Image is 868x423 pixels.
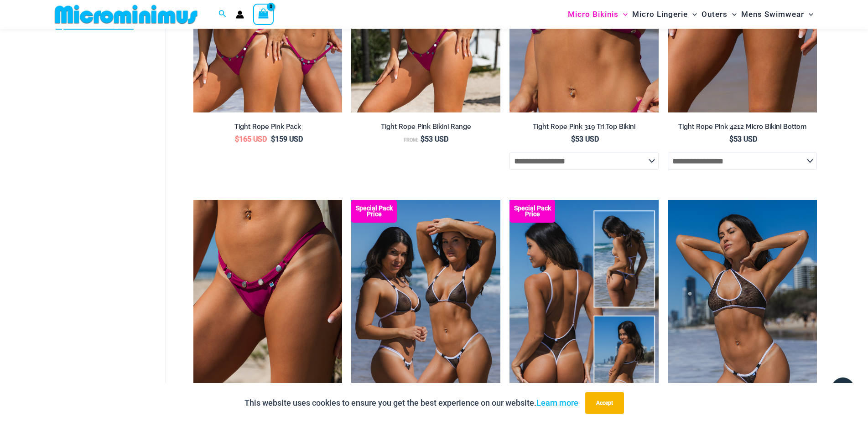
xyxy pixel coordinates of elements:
b: Special Pack Price [509,205,555,217]
h2: Tight Rope Pink Pack [193,122,343,131]
a: Tight Rope Pink 319 Tri Top Bikini [509,122,659,134]
span: $ [571,135,575,143]
a: Top Bum Pack Top Bum Pack bTop Bum Pack b [351,200,500,423]
img: Tight Rope Pink 4228 Thong 01 [193,200,343,423]
a: Tight Rope Pink 4212 Micro Bikini Bottom [668,122,817,134]
span: Menu Toggle [619,3,628,26]
a: Account icon link [236,10,244,19]
a: Learn more [536,398,578,408]
h2: Tight Rope Pink 4212 Micro Bikini Bottom [668,122,817,131]
span: Outers [702,3,728,26]
span: $ [729,135,733,143]
bdi: 159 USD [271,135,303,143]
a: Tight Rope Pink Bikini Range [351,122,500,134]
span: Micro Lingerie [632,3,688,26]
button: Accept [585,392,624,414]
h2: Tight Rope Pink Bikini Range [351,122,500,131]
img: Tradewinds Ink and Ivory 384 Halter 453 Micro 02 [668,200,817,423]
bdi: 165 USD [235,135,267,143]
span: Micro Bikinis [568,3,619,26]
img: Top Bum Pack [351,200,500,423]
span: $ [235,135,239,143]
span: Menu Toggle [728,3,737,26]
a: Tight Rope Pink 4228 Thong 01Tight Rope Pink 4228 Thong 02Tight Rope Pink 4228 Thong 02 [193,200,343,423]
a: Mens SwimwearMenu ToggleMenu Toggle [739,3,816,26]
a: OutersMenu ToggleMenu Toggle [699,3,739,26]
span: $ [421,135,425,143]
nav: Site Navigation [564,1,817,27]
a: Collection Pack Collection Pack b (1)Collection Pack b (1) [509,200,659,423]
bdi: 53 USD [571,135,599,143]
h2: Tight Rope Pink 319 Tri Top Bikini [509,122,659,131]
a: Tight Rope Pink Pack [193,122,343,134]
span: From: [404,137,418,143]
span: Mens Swimwear [741,3,804,26]
a: Micro BikinisMenu ToggleMenu Toggle [566,3,630,26]
b: Special Pack Price [351,205,397,217]
bdi: 53 USD [421,135,448,143]
span: $ [271,135,275,143]
img: Collection Pack b (1) [509,200,659,423]
a: View Shopping Cart, empty [253,4,274,25]
span: Menu Toggle [688,3,697,26]
a: Micro LingerieMenu ToggleMenu Toggle [630,3,699,26]
bdi: 53 USD [729,135,757,143]
a: Search icon link [218,9,227,20]
p: This website uses cookies to ensure you get the best experience on our website. [244,396,578,410]
a: Tradewinds Ink and Ivory 384 Halter 453 Micro 02Tradewinds Ink and Ivory 384 Halter 453 Micro 01T... [668,200,817,423]
span: Menu Toggle [804,3,813,26]
img: MM SHOP LOGO FLAT [51,4,201,25]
